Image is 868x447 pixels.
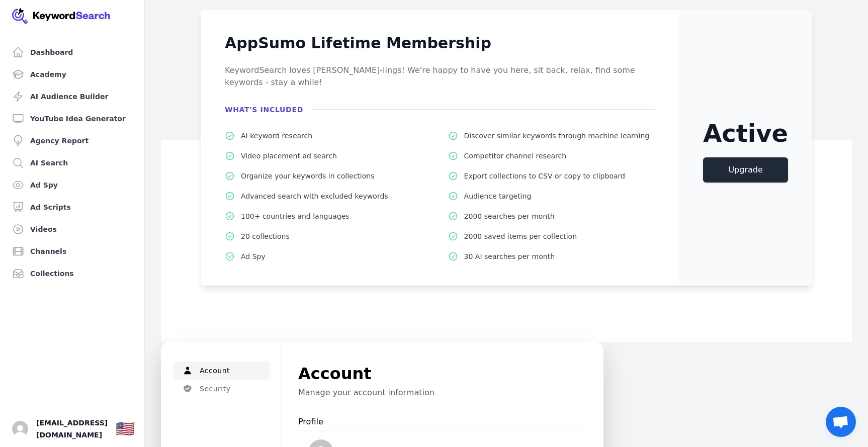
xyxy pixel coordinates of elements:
p: Audience targeting [464,191,532,201]
p: Organize your keywords in collections [241,171,374,181]
p: KeywordSearch loves [PERSON_NAME]-lings! We're happy to have you here, sit back, relax, find some... [225,64,655,88]
p: Competitor channel research [464,151,567,161]
button: Security [173,380,270,398]
p: Discover similar keywords through machine learning [464,131,650,141]
a: Channels [8,241,136,261]
p: 2000 searches per month [464,211,555,221]
p: 30 AI searches per month [464,251,555,261]
p: 2000 saved items per collection [464,231,577,241]
button: 🇺🇸 [116,419,134,439]
a: Academy [8,64,136,84]
a: Agency Report [8,131,136,151]
p: Advanced search with excluded keywords [241,191,388,201]
p: Export collections to CSV or copy to clipboard [464,171,625,181]
img: Your Company [12,8,111,24]
span: [EMAIL_ADDRESS][DOMAIN_NAME] [36,417,108,441]
a: Upgrade [703,157,788,183]
a: Dashboard [8,42,136,62]
a: Videos [8,219,136,239]
p: Profile [298,414,323,430]
p: Video placement ad search [241,151,337,161]
p: AI keyword research [241,131,312,141]
p: Ad Spy [241,251,266,261]
button: Open user button [12,421,28,437]
p: Manage your account information [298,388,587,398]
p: 100+ countries and languages [241,211,350,221]
a: YouTube Idea Generator [8,109,136,129]
div: 🇺🇸 [116,420,134,438]
a: Ad Scripts [8,197,136,217]
a: Ad Spy [8,175,136,195]
a: AI Search [8,153,136,173]
p: 20 collections [241,231,290,241]
a: Open chat [826,407,856,437]
a: Collections [8,263,136,284]
button: Account [173,362,270,380]
h1: Account [298,362,587,386]
a: AI Audience Builder [8,86,136,107]
h4: What's included [225,105,311,115]
span: Active [703,121,788,145]
h3: AppSumo Lifetime Membership [225,34,655,52]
